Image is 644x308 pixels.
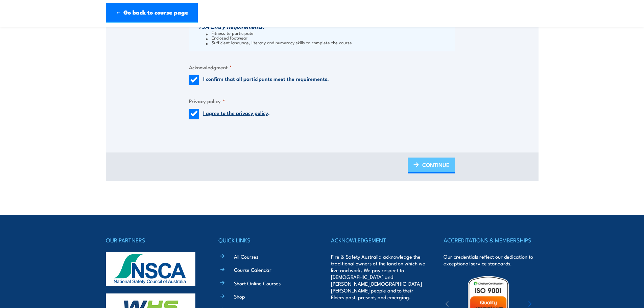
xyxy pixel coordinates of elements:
[203,109,268,116] a: I agree to the privacy policy
[206,35,453,40] li: Enclosed footwear
[444,235,538,245] h4: ACCREDITATIONS & MEMBERSHIPS
[106,252,195,286] img: nsca-logo-footer
[234,293,245,300] a: Shop
[331,253,426,301] p: Fire & Safety Australia acknowledge the traditional owners of the land on which we live and work....
[203,75,329,85] label: I confirm that all participants meet the requirements.
[331,235,426,245] h4: ACKNOWLEDGEMENT
[422,156,449,174] span: CONTINUE
[234,253,258,260] a: All Courses
[408,158,455,173] a: CONTINUE
[218,235,313,245] h4: QUICK LINKS
[199,23,453,30] h3: FSA Entry Requirements:
[206,30,453,35] li: Fitness to participate
[234,280,281,287] a: Short Online Courses
[444,253,538,267] p: Our credentials reflect our dedication to exceptional service standards.
[206,40,453,45] li: Sufficient language, literacy and numeracy skills to complete the course
[106,235,200,245] h4: OUR PARTNERS
[189,97,225,105] legend: Privacy policy
[189,63,232,71] legend: Acknowledgment
[234,266,271,273] a: Course Calendar
[203,109,270,119] label: .
[106,3,198,23] a: ← Go back to course page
